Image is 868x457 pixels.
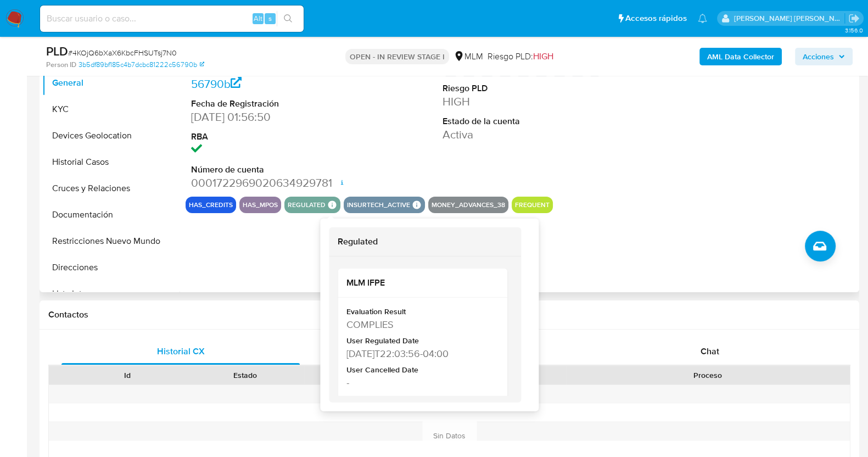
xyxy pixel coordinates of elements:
[48,309,850,320] h1: Contactos
[277,11,299,26] button: search-icon
[346,375,496,389] div: -
[191,175,348,191] dd: 0001722969020634929781
[443,94,600,109] dd: HIGH
[46,42,68,60] b: PLD
[698,14,707,23] a: Notificaciones
[345,49,449,64] p: OPEN - IN REVIEW STAGE I
[488,51,553,63] span: Riesgo PLD:
[844,26,863,35] span: 3.156.0
[42,122,180,149] button: Devices Geolocation
[795,48,853,65] button: Acciones
[443,115,600,127] dt: Estado de la cuenta
[194,370,296,381] div: Estado
[76,370,178,381] div: Id
[42,228,180,254] button: Restricciones Nuevo Mundo
[346,306,496,317] div: Evaluation Result
[515,203,550,207] button: frequent
[707,48,774,65] b: AML Data Collector
[346,393,496,404] div: Cancelled Regulation
[699,48,782,65] button: AML Data Collector
[453,51,483,63] div: MLM
[268,13,272,24] span: s
[243,203,278,207] button: has_mpos
[346,365,496,376] div: User Cancelled Date
[191,98,348,110] dt: Fecha de Registración
[42,149,180,175] button: Historial Casos
[574,370,842,381] div: Proceso
[432,203,505,207] button: money_advances_38
[288,203,326,207] button: regulated
[848,13,860,24] a: Salir
[42,281,180,307] button: Lista Interna
[533,50,553,63] span: HIGH
[42,254,180,281] button: Direcciones
[46,60,76,70] b: Person ID
[347,203,410,207] button: insurtech_active
[254,13,262,24] span: Alt
[42,96,180,122] button: KYC
[443,127,600,142] dd: Activa
[191,60,345,92] a: 3b5df89bf185c4b7dcbc81222c56790b
[189,203,233,207] button: has_credits
[346,277,499,288] h2: MLM IFPE
[157,345,205,358] span: Historial CX
[191,164,348,176] dt: Número de cuenta
[734,13,845,24] p: baltazar.cabreradupeyron@mercadolibre.com.mx
[443,82,600,94] dt: Riesgo PLD
[42,175,180,202] button: Cruces y Relaciones
[42,202,180,228] button: Documentación
[191,109,348,125] dd: [DATE] 01:56:50
[701,345,719,358] span: Chat
[42,70,180,96] button: General
[346,336,496,347] div: User Regulated Date
[346,346,496,360] div: 2024-11-06T22:03:56-04:00
[625,13,687,24] span: Accesos rápidos
[40,12,304,26] input: Buscar usuario o caso...
[338,236,512,247] h2: Regulated
[191,131,348,143] dt: RBA
[68,47,177,58] span: # 4KOjQ6bXaX6KbcFHSUTsj7N0
[346,317,496,331] div: COMPLIES
[79,60,204,70] a: 3b5df89bf185c4b7dcbc81222c56790b
[803,48,834,65] span: Acciones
